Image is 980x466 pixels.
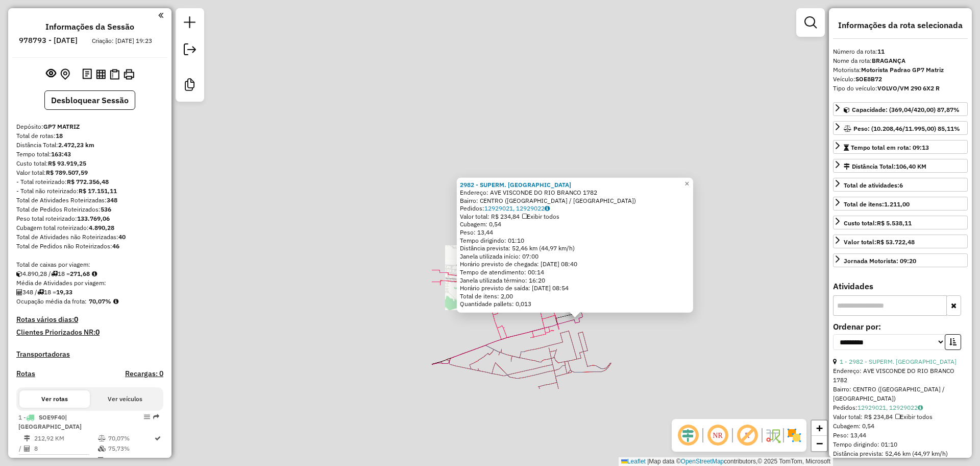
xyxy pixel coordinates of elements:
[125,369,163,378] h4: Recargas: 0
[833,140,968,154] a: Tempo total em rota: 09:13
[647,458,649,465] span: |
[460,196,690,204] div: Bairro: CENTRO ([GEOGRAPHIC_DATA] / [GEOGRAPHIC_DATA])
[16,269,163,278] div: 4.890,28 / 18 =
[113,298,118,305] em: Média calculada utilizando a maior ocupação (%Peso ou %Cubagem) de cada rota da sessão. Rotas cro...
[108,455,154,465] td: 09:16
[144,414,150,420] em: Opções
[16,122,163,131] div: Depósito:
[833,449,968,458] div: Distância prevista: 52,46 km (44,97 km/h)
[46,169,88,176] strong: R$ 789.507,59
[812,436,827,451] a: Zoom out
[833,84,968,93] div: Tipo do veículo:
[840,358,957,365] a: 1 - 2982 - SUPERM. [GEOGRAPHIC_DATA]
[460,228,690,237] div: Peso: 13,44
[460,300,690,308] div: Quantidade pallets: 0,013
[16,168,163,177] div: Valor total:
[16,187,163,196] div: - Total não roteirizado:
[918,405,923,411] i: Observações
[621,458,646,465] a: Leaflet
[884,200,910,208] strong: 1.211,00
[16,297,87,305] span: Ocupação média da frota:
[107,196,117,204] strong: 348
[98,435,106,441] i: % de utilização do peso
[684,179,689,188] span: ×
[16,289,22,295] i: Total de Atividades
[855,75,882,83] strong: SOE8B72
[16,278,163,288] div: Média de Atividades por viagem:
[833,121,968,135] a: Peso: (10.208,46/11.995,00) 85,11%
[833,47,968,56] div: Número da rota:
[56,132,63,139] strong: 18
[460,284,690,292] div: Horário previsto de saída: [DATE] 08:54
[460,236,690,244] div: Tempo dirigindo: 01:10
[153,414,159,420] em: Rota exportada
[44,66,58,82] button: Exibir sessão original
[19,390,90,408] button: Ver rotas
[833,431,968,440] div: Peso: 13,44
[51,271,58,277] i: Total de rotas
[101,205,111,213] strong: 536
[18,413,82,430] span: 1 -
[851,144,929,151] span: Tempo total em rota: 09:13
[833,253,968,267] a: Jornada Motorista: 09:20
[158,9,163,21] a: Clique aqui para minimizar o painel
[89,224,114,231] strong: 4.890,28
[460,292,690,300] div: Total de itens: 2,00
[460,220,690,228] div: Cubagem: 0,54
[24,446,30,452] i: Total de Atividades
[833,75,968,84] div: Veículo:
[16,159,163,168] div: Custo total:
[833,422,968,431] div: Cubagem: 0,54
[180,75,200,98] a: Criar modelo
[19,36,78,45] h6: 978793 - [DATE]
[121,67,136,82] button: Imprimir Rotas
[945,334,961,350] button: Ordem crescente
[545,205,550,212] i: Observações
[460,180,690,308] div: Tempo de atendimento: 00:14
[844,162,926,171] div: Distância Total:
[833,320,968,333] label: Ordenar por:
[180,39,200,62] a: Exportar sessão
[16,350,163,359] h4: Transportadoras
[90,390,160,408] button: Ver veículos
[786,427,802,444] img: Exibir/Ocultar setores
[522,213,559,220] span: Exibir todos
[800,12,821,33] a: Exibir filtros
[67,178,109,185] strong: R$ 772.356,48
[460,252,690,261] div: Janela utilizada início: 07:00
[16,271,22,277] i: Cubagem total roteirizado
[98,446,106,452] i: % de utilização da cubagem
[833,282,968,291] h4: Atividades
[857,404,923,411] a: 12929021, 12929022
[34,433,97,444] td: 212,92 KM
[77,215,110,222] strong: 133.769,06
[88,36,156,45] div: Criação: [DATE] 19:23
[16,205,163,214] div: Total de Pedidos Roteirizados:
[16,196,163,205] div: Total de Atividades Roteirizadas:
[460,180,571,188] strong: 2982 - SUPERM. [GEOGRAPHIC_DATA]
[833,235,968,248] a: Valor total:R$ 53.722,48
[460,204,690,213] div: Pedidos:
[16,131,163,141] div: Total de rotas:
[58,66,72,82] button: Centralizar mapa no depósito ou ponto de apoio
[833,366,968,385] div: Endereço: AVE VISCONDE DO RIO BRANCO 1782
[56,288,72,296] strong: 19,33
[877,48,885,55] strong: 11
[844,238,915,247] div: Valor total:
[765,427,781,444] img: Fluxo de ruas
[16,177,163,187] div: - Total roteirizado:
[89,297,111,305] strong: 70,07%
[833,65,968,75] div: Motorista:
[705,423,730,448] span: Ocultar NR
[872,57,905,64] strong: BRAGANÇA
[108,444,154,454] td: 75,73%
[70,270,90,277] strong: 271,68
[16,288,163,297] div: 348 / 18 =
[833,56,968,65] div: Nome da rota:
[180,12,200,35] a: Nova sessão e pesquisa
[460,213,690,221] div: Valor total: R$ 234,84
[16,369,35,378] a: Rotas
[16,223,163,232] div: Cubagem total roteirizado:
[155,435,161,441] i: Rota otimizada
